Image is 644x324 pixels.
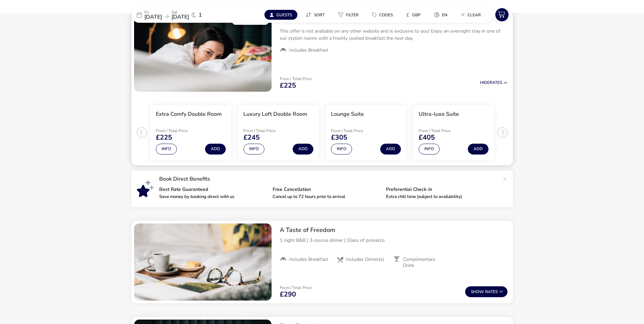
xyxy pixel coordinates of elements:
[171,10,189,14] p: Sat
[280,286,312,290] p: From / Total Price
[346,256,384,263] span: Includes Dinner(s)
[314,12,325,18] span: Sort
[331,134,347,141] span: £305
[401,10,426,20] button: £GBP
[386,187,494,192] p: Preferential Check-in
[243,144,264,155] button: Info
[274,221,513,274] div: A Taste of Freedom1 night B&B | 3-course dinner | Glass of proseccoIncludes BreakfastIncludes Din...
[159,176,499,182] p: Book Direct Benefits
[156,111,222,118] h3: Extra Comfy Double Room
[410,103,497,163] swiper-slide: 4 / 4
[156,144,177,155] button: Info
[147,103,235,163] swiper-slide: 1 / 4
[156,134,172,141] span: £225
[280,291,296,298] span: £290
[456,10,489,20] naf-pibe-menu-bar-item: Clear
[243,129,292,133] p: From / Total Price
[429,10,453,20] button: en
[276,12,292,18] span: Guests
[467,12,481,18] span: Clear
[274,12,513,59] div: Best Available B&B Rate GuaranteedThis offer is not available on any other website and is exclusi...
[419,134,435,141] span: £405
[331,144,352,155] button: Info
[280,82,296,89] span: £225
[465,286,508,297] button: ShowRates
[406,12,409,18] i: £
[386,195,494,199] p: Extra chill time (subject to availability)
[289,47,328,53] span: Includes Breakfast
[401,10,429,20] naf-pibe-menu-bar-item: £GBP
[331,129,379,133] p: From / Total Price
[412,12,421,18] span: GBP
[331,111,364,118] h3: Lounge Suite
[480,80,490,85] span: Hide
[134,223,272,301] swiper-slide: 1 / 1
[280,237,508,244] p: 1 night B&B | 3-course dinner | Glass of prosecco
[367,10,398,20] button: Codes
[471,290,485,294] span: Show
[367,10,401,20] naf-pibe-menu-bar-item: Codes
[300,10,330,20] button: Sort
[333,10,367,20] naf-pibe-menu-bar-item: Filter
[480,80,508,85] button: HideRates
[403,256,445,269] span: Complimentary Drink
[273,195,381,199] p: Cancel up to 72 hours prior to arrival
[289,256,328,263] span: Includes Breakfast
[419,129,467,133] p: From / Total Price
[429,10,456,20] naf-pibe-menu-bar-item: en
[199,12,202,18] span: 1
[280,226,508,234] h2: A Taste of Freedom
[419,111,459,118] h3: Ultra-luxe Suite
[419,144,440,155] button: Info
[205,144,226,155] button: Add
[243,111,307,118] h3: Luxury Loft Double Room
[156,129,204,133] p: From / Total Price
[333,10,364,20] button: Filter
[293,144,313,155] button: Add
[235,103,322,163] swiper-slide: 2 / 4
[131,7,233,23] div: Fri[DATE]Sat[DATE]1
[264,10,300,20] naf-pibe-menu-bar-item: Guests
[280,28,508,42] p: This offer is not available on any other website and is exclusive to you! Enjoy an overnight stay...
[346,12,358,18] span: Filter
[144,10,162,14] p: Fri
[144,13,162,21] span: [DATE]
[456,10,486,20] button: Clear
[159,187,267,192] p: Best Rate Guaranteed
[322,103,410,163] swiper-slide: 3 / 4
[380,144,401,155] button: Add
[300,10,333,20] naf-pibe-menu-bar-item: Sort
[134,14,272,92] swiper-slide: 1 / 1
[280,77,312,81] p: From / Total Price
[273,187,381,192] p: Free Cancellation
[468,144,489,155] button: Add
[171,13,189,21] span: [DATE]
[243,134,260,141] span: £245
[159,195,267,199] p: Save money by booking direct with us
[379,12,393,18] span: Codes
[264,10,297,20] button: Guests
[442,12,447,18] span: en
